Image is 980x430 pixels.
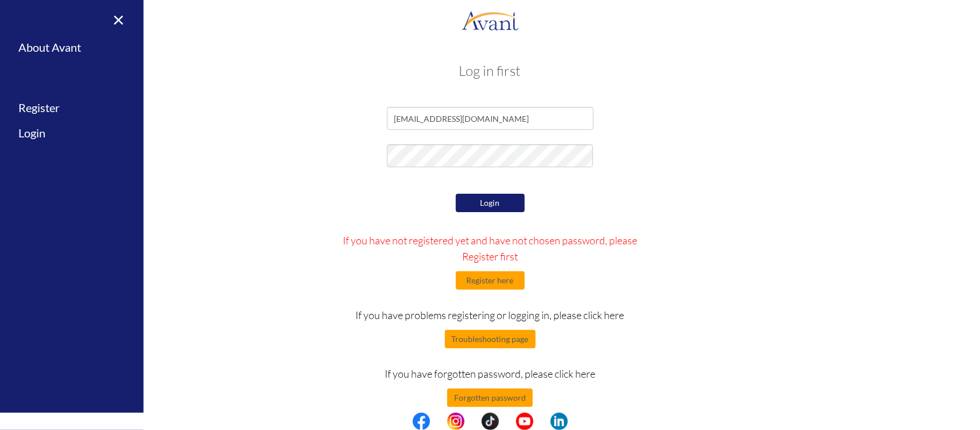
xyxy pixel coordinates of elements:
[430,413,447,430] img: blank.png
[462,3,519,37] img: logo.png
[447,413,464,430] img: in.png
[482,413,499,430] img: tt.png
[499,413,516,430] img: blank.png
[445,330,536,348] button: Troubleshooting page
[456,271,525,290] button: Register here
[516,413,533,430] img: yt.png
[331,232,649,264] p: If you have not registered yet and have not chosen password, please Register first
[331,307,649,323] p: If you have problems registering or logging in, please click here
[331,366,649,382] p: If you have forgotten password, please click here
[387,107,594,130] input: Email
[447,389,533,407] button: Forgotten password
[533,413,551,430] img: blank.png
[163,63,818,78] h3: Log in first
[464,413,482,430] img: blank.png
[551,413,568,430] img: li.png
[413,413,430,430] img: fb.png
[456,194,525,212] button: Login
